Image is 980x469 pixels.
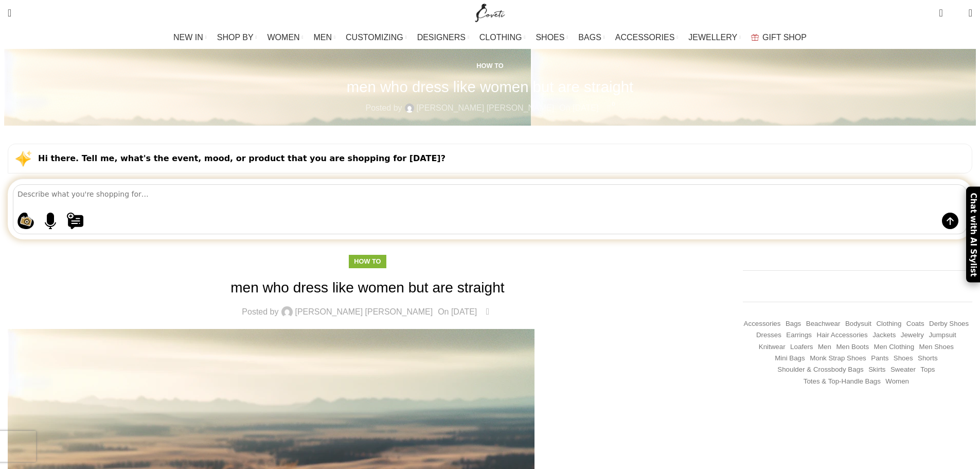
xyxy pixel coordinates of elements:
[417,32,466,42] span: DESIGNERS
[217,27,257,48] a: SHOP BY
[688,32,737,42] span: JEWELLERY
[885,377,909,387] a: Women (22,419 items)
[603,101,614,115] a: 0
[173,27,207,48] a: NEW IN
[3,3,16,23] a: Search
[836,342,869,352] a: Men Boots (296 items)
[806,319,841,329] a: Beachwear (451 items)
[816,331,867,340] a: Hair Accessories (245 items)
[918,354,938,363] a: Shorts (326 items)
[615,27,679,48] a: ACCESSORIES
[818,342,831,352] a: Men (1,906 items)
[810,354,866,363] a: Monk strap shoes (262 items)
[347,78,634,96] h1: men who dress like women but are straight
[786,331,812,340] a: Earrings (192 items)
[314,27,335,48] a: MEN
[417,101,555,115] a: [PERSON_NAME] [PERSON_NAME]
[3,27,977,48] div: Main navigation
[281,306,293,318] img: author-avatar
[777,365,863,375] a: Shoulder & Crossbody Bags (672 items)
[872,331,896,340] a: Jackets (1,265 items)
[929,319,969,329] a: Derby shoes (233 items)
[756,331,781,340] a: Dresses (9,791 items)
[536,32,564,42] span: SHOES
[482,305,493,319] a: 0
[295,308,433,316] a: [PERSON_NAME] [PERSON_NAME]
[268,27,304,48] a: WOMEN
[890,365,916,375] a: Sweater (254 items)
[488,304,496,312] span: 0
[354,257,381,265] a: How to
[578,32,601,42] span: BAGS
[536,27,568,48] a: SHOES
[473,8,507,16] a: Site logo
[314,32,332,42] span: MEN
[217,32,254,42] span: SHOP BY
[751,34,759,41] img: GiftBag
[868,365,885,375] a: Skirts (1,102 items)
[476,62,503,70] a: How to
[405,103,414,113] img: author-avatar
[876,319,901,329] a: Clothing (19,144 items)
[929,331,956,340] a: Jumpsuit (156 items)
[479,27,526,48] a: CLOTHING
[790,342,813,352] a: Loafers (193 items)
[953,10,960,18] span: 0
[173,32,203,42] span: NEW IN
[744,319,781,329] a: Accessories (745 items)
[762,32,807,42] span: GIFT SHOP
[759,342,786,352] a: Knitwear (496 items)
[417,27,469,48] a: DESIGNERS
[438,307,477,316] time: On [DATE]
[775,354,805,363] a: Mini Bags (367 items)
[688,27,741,48] a: JEWELLERY
[845,319,871,329] a: Bodysuit (156 items)
[346,27,407,48] a: CUSTOMIZING
[610,100,617,108] span: 0
[874,342,915,352] a: Men Clothing (418 items)
[940,5,948,13] span: 0
[242,308,278,316] span: Posted by
[578,27,604,48] a: BAGS
[906,319,924,329] a: Coats (432 items)
[751,27,807,48] a: GIFT SHOP
[479,32,522,42] span: CLOTHING
[871,354,888,363] a: Pants (1,415 items)
[346,32,403,42] span: CUSTOMIZING
[365,101,402,115] span: Posted by
[804,377,881,387] a: Totes & Top-Handle Bags (361 items)
[920,365,935,375] a: Tops (3,126 items)
[559,103,598,112] time: On [DATE]
[268,32,300,42] span: WOMEN
[934,3,948,23] a: 0
[8,277,727,298] h1: men who dress like women but are straight
[786,319,801,329] a: Bags (1,744 items)
[951,3,961,23] div: My Wishlist
[901,331,924,340] a: Jewelry (427 items)
[919,342,954,352] a: Men Shoes (1,372 items)
[894,354,913,363] a: Shoes (294 items)
[615,32,675,42] span: ACCESSORIES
